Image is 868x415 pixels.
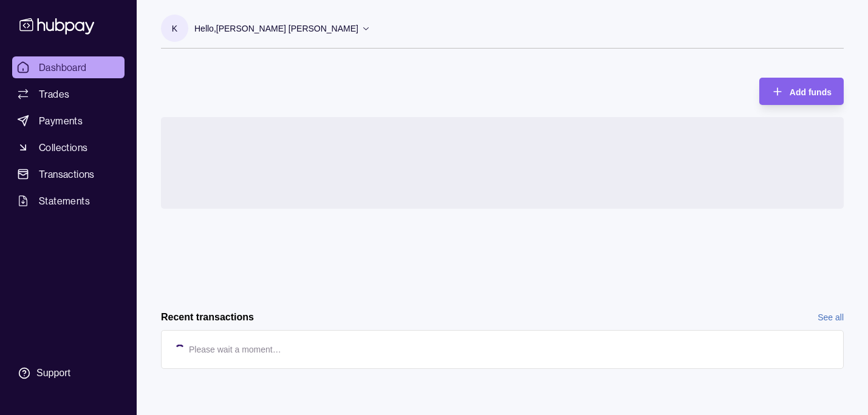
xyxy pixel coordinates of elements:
p: K [172,22,177,35]
a: Dashboard [12,56,125,78]
h2: Recent transactions [161,311,254,324]
span: Trades [39,87,69,101]
span: Payments [39,113,83,128]
a: Support [12,360,125,386]
button: Add funds [759,78,844,105]
a: Trades [12,83,125,105]
span: Transactions [39,167,95,181]
span: Dashboard [39,60,87,75]
span: Statements [39,194,90,208]
p: Hello, [PERSON_NAME] [PERSON_NAME] [194,22,358,35]
span: Add funds [790,87,832,97]
a: Statements [12,190,125,212]
a: See all [818,311,844,324]
span: Collections [39,140,87,155]
p: Please wait a moment… [189,343,281,356]
a: Payments [12,110,125,132]
a: Transactions [12,163,125,185]
div: Support [36,366,70,380]
a: Collections [12,137,125,158]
